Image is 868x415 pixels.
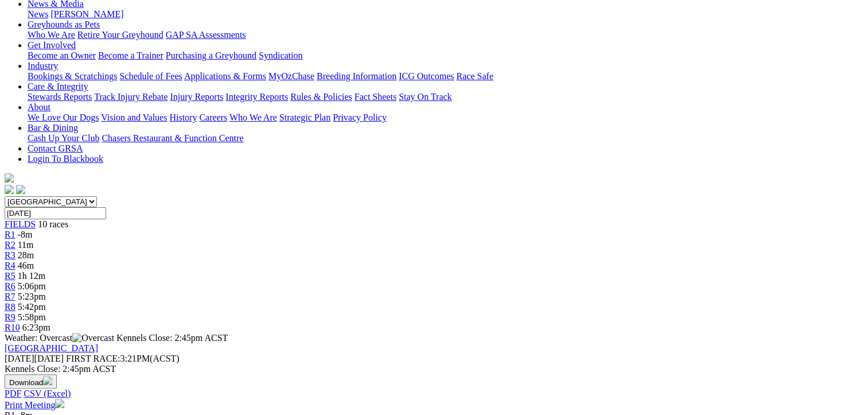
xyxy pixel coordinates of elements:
[5,389,863,399] div: Download
[24,389,71,398] a: CSV (Excel)
[268,71,314,81] a: MyOzChase
[28,133,863,143] div: Bar & Dining
[28,123,78,133] a: Bar & Dining
[184,71,266,81] a: Applications & Forms
[28,61,58,71] a: Industry
[28,133,99,143] a: Cash Up Your Club
[77,30,164,40] a: Retire Your Greyhound
[18,302,46,312] span: 5:42pm
[399,92,451,102] a: Stay On Track
[5,389,21,398] a: PDF
[5,374,57,389] button: Download
[116,333,228,343] span: Kennels Close: 2:45pm ACST
[5,219,36,229] a: FIELDS
[5,271,15,281] a: R5
[18,230,33,239] span: -8m
[18,240,34,250] span: 11m
[22,323,50,332] span: 6:23pm
[166,51,256,60] a: Purchasing a Greyhound
[5,185,14,194] img: facebook.svg
[28,30,75,40] a: Who We Are
[5,281,15,291] a: R6
[456,71,493,81] a: Race Safe
[290,92,352,102] a: Rules & Policies
[5,240,15,250] a: R2
[229,113,277,122] a: Who We Are
[5,323,20,332] a: R10
[16,185,25,194] img: twitter.svg
[119,71,182,81] a: Schedule of Fees
[50,9,123,19] a: [PERSON_NAME]
[28,92,863,102] div: Care & Integrity
[399,71,454,81] a: ICG Outcomes
[43,376,52,385] img: download.svg
[28,92,92,102] a: Stewards Reports
[18,250,34,260] span: 28m
[28,30,863,40] div: Greyhounds as Pets
[169,113,197,122] a: History
[5,354,34,363] span: [DATE]
[5,292,15,301] a: R7
[5,333,116,343] span: Weather: Overcast
[102,133,243,143] a: Chasers Restaurant & Function Centre
[5,261,15,270] a: R4
[28,51,96,60] a: Become an Owner
[66,354,120,363] span: FIRST RACE:
[28,102,50,112] a: About
[18,312,46,322] span: 5:58pm
[28,71,863,82] div: Industry
[317,71,396,81] a: Breeding Information
[28,113,863,123] div: About
[18,292,46,301] span: 5:23pm
[259,51,302,60] a: Syndication
[5,250,15,260] a: R3
[18,271,45,281] span: 1h 12m
[28,143,83,153] a: Contact GRSA
[5,173,14,183] img: logo-grsa-white.png
[166,30,246,40] a: GAP SA Assessments
[5,312,15,322] a: R9
[98,51,164,60] a: Become a Trainer
[28,20,100,29] a: Greyhounds as Pets
[5,364,863,374] div: Kennels Close: 2:45pm ACST
[199,113,227,122] a: Careers
[66,354,180,363] span: 3:21PM(ACST)
[5,230,15,239] a: R1
[5,207,106,219] input: Select date
[28,154,103,164] a: Login To Blackbook
[5,343,98,353] a: [GEOGRAPHIC_DATA]
[72,333,114,343] img: Overcast
[5,302,15,312] a: R8
[18,281,46,291] span: 5:06pm
[28,82,88,91] a: Care & Integrity
[28,51,863,61] div: Get Involved
[38,219,68,229] span: 10 races
[55,399,64,408] img: printer.svg
[28,9,48,19] a: News
[5,354,64,363] span: [DATE]
[94,92,168,102] a: Track Injury Rebate
[279,113,330,122] a: Strategic Plan
[28,71,117,81] a: Bookings & Scratchings
[101,113,167,122] a: Vision and Values
[28,9,863,20] div: News & Media
[28,113,99,122] a: We Love Our Dogs
[225,92,288,102] a: Integrity Reports
[355,92,396,102] a: Fact Sheets
[18,261,34,270] span: 46m
[5,400,64,410] a: Print Meeting
[333,113,387,122] a: Privacy Policy
[170,92,223,102] a: Injury Reports
[28,40,76,50] a: Get Involved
